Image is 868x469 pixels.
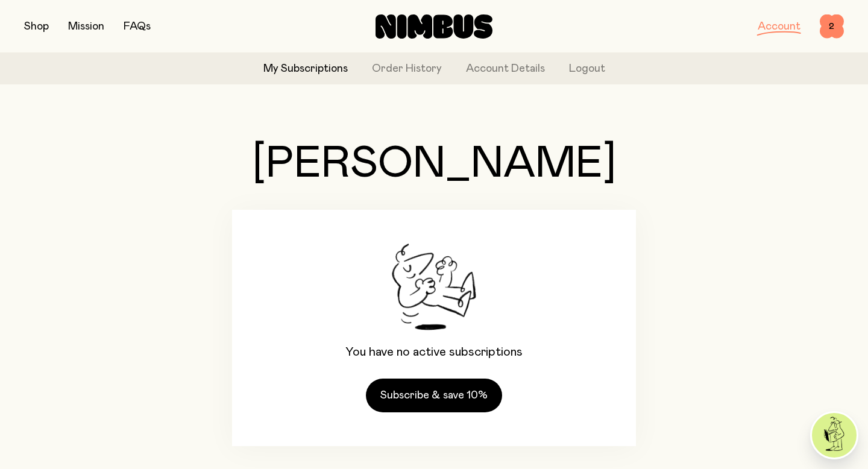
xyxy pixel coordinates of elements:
[569,61,605,77] button: Logout
[232,142,636,186] h1: [PERSON_NAME]
[263,61,348,77] a: My Subscriptions
[372,61,442,77] a: Order History
[758,21,800,32] a: Account
[345,345,523,359] p: You have no active subscriptions
[68,21,104,32] a: Mission
[124,21,151,32] a: FAQs
[820,14,844,39] button: 2
[466,61,545,77] a: Account Details
[366,379,502,412] a: Subscribe & save 10%
[812,413,857,458] img: agent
